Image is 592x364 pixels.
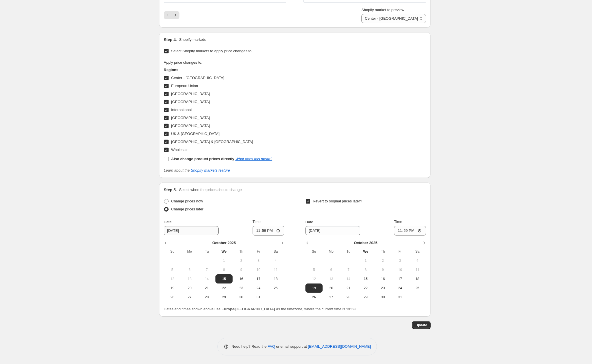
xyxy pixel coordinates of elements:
[164,293,181,302] button: Sunday October 26 2025
[325,249,337,254] span: Mo
[269,258,282,263] span: 4
[164,274,181,283] button: Sunday October 12 2025
[359,295,372,299] span: 29
[313,199,362,203] span: Revert to original prices later?
[218,277,230,281] span: 15
[233,293,250,302] button: Thursday October 30 2025
[323,247,340,256] th: Monday
[235,157,272,161] a: What does this mean?
[252,295,265,299] span: 31
[374,247,391,256] th: Thursday
[198,283,215,293] button: Tuesday October 21 2025
[325,277,337,281] span: 13
[394,249,406,254] span: Fr
[394,268,406,272] span: 10
[411,258,424,263] span: 4
[233,247,250,256] th: Thursday
[233,256,250,265] button: Thursday October 2 2025
[305,220,313,224] span: Date
[171,108,192,112] span: International
[357,274,374,283] button: Today Wednesday October 15 2025
[215,283,233,293] button: Wednesday October 22 2025
[374,274,391,283] button: Thursday October 16 2025
[391,247,409,256] th: Friday
[218,286,230,290] span: 22
[342,249,355,254] span: Tu
[181,274,198,283] button: Monday October 13 2025
[171,49,251,53] span: Select Shopify markets to apply price changes to
[359,277,372,281] span: 15
[357,265,374,274] button: Wednesday October 8 2025
[411,286,424,290] span: 25
[164,67,272,73] h3: Regions
[340,293,357,302] button: Tuesday October 28 2025
[166,295,179,299] span: 26
[308,277,320,281] span: 12
[359,268,372,272] span: 8
[305,247,323,256] th: Sunday
[377,258,389,263] span: 2
[323,293,340,302] button: Monday October 27 2025
[323,283,340,293] button: Monday October 20 2025
[268,344,275,349] a: FAQ
[183,295,196,299] span: 27
[409,247,426,256] th: Saturday
[164,265,181,274] button: Sunday October 5 2025
[346,307,355,311] b: 13:53
[215,274,233,283] button: Today Wednesday October 15 2025
[409,274,426,283] button: Saturday October 18 2025
[235,286,247,290] span: 23
[171,132,219,136] span: UK & [GEOGRAPHIC_DATA]
[267,283,284,293] button: Saturday October 25 2025
[171,199,203,203] span: Change prices now
[267,274,284,283] button: Saturday October 18 2025
[198,247,215,256] th: Tuesday
[305,283,323,293] button: Sunday October 19 2025
[215,256,233,265] button: Wednesday October 1 2025
[171,207,203,211] span: Change prices later
[377,268,389,272] span: 9
[183,277,196,281] span: 13
[233,283,250,293] button: Thursday October 23 2025
[171,84,198,88] span: European Union
[250,293,267,302] button: Friday October 31 2025
[342,277,355,281] span: 14
[357,283,374,293] button: Wednesday October 22 2025
[374,293,391,302] button: Thursday October 30 2025
[377,249,389,254] span: Th
[269,249,282,254] span: Sa
[359,286,372,290] span: 22
[252,277,265,281] span: 17
[340,283,357,293] button: Tuesday October 21 2025
[305,226,360,235] input: 10/15/2025
[164,247,181,256] th: Sunday
[181,283,198,293] button: Monday October 20 2025
[179,37,206,43] p: Shopify markets
[164,307,356,311] span: Dates and times shown above use as the timezone, where the current time is
[267,265,284,274] button: Saturday October 11 2025
[409,256,426,265] button: Saturday October 4 2025
[171,76,224,80] span: Center - [GEOGRAPHIC_DATA]
[411,277,424,281] span: 18
[269,268,282,272] span: 11
[164,37,177,43] h2: Step 4.
[305,293,323,302] button: Sunday October 26 2025
[411,249,424,254] span: Sa
[171,100,210,104] span: [GEOGRAPHIC_DATA]
[252,286,265,290] span: 24
[201,295,213,299] span: 28
[164,226,219,235] input: 10/15/2025
[357,247,374,256] th: Wednesday
[342,286,355,290] span: 21
[394,220,402,224] span: Time
[305,274,323,283] button: Sunday October 12 2025
[181,247,198,256] th: Monday
[359,258,372,263] span: 1
[164,60,202,65] span: Apply price changes to:
[235,249,247,254] span: Th
[252,268,265,272] span: 10
[218,249,230,254] span: We
[171,116,210,120] span: [GEOGRAPHIC_DATA]
[394,286,406,290] span: 24
[377,277,389,281] span: 16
